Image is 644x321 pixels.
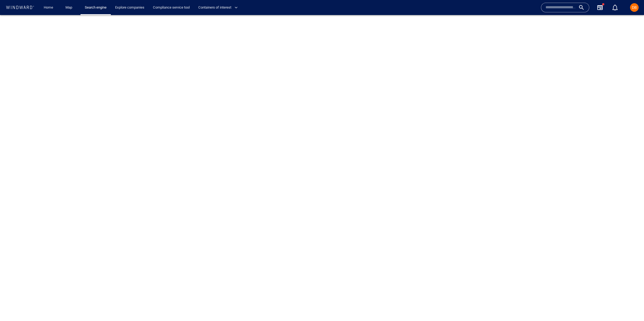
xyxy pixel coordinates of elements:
[612,4,618,11] div: Notification center
[61,3,78,12] button: Map
[151,3,192,12] a: Compliance service tool
[632,5,637,10] span: DB
[40,3,57,12] button: Home
[629,2,640,13] button: DB
[42,3,55,12] a: Home
[113,3,147,12] a: Explore companies
[621,297,640,317] iframe: Chat
[198,5,238,11] span: Containers of interest
[83,3,109,12] a: Search engine
[63,3,76,12] a: Map
[196,3,242,12] button: Containers of interest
